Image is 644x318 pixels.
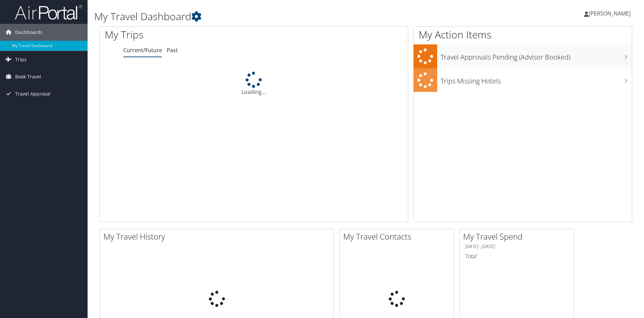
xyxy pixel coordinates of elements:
span: Travel Approval [15,85,51,102]
h2: My Travel Spend [463,231,574,242]
h3: Travel Approvals Pending (Advisor Booked) [441,49,632,62]
a: [PERSON_NAME] [584,3,637,24]
img: airportal-logo.png [15,4,82,20]
span: [PERSON_NAME] [589,10,631,17]
a: Past [167,46,178,54]
h2: My Travel History [103,231,333,242]
h1: My Trips [105,28,275,42]
a: Trips Missing Hotels [414,68,632,92]
span: Book Travel [15,68,41,85]
a: Current/Future [123,46,162,54]
a: Travel Approvals Pending (Advisor Booked) [414,44,632,68]
div: Loading... [100,72,408,96]
span: Dashboards [15,24,42,41]
h1: My Travel Dashboard [94,9,456,24]
h1: My Action Items [414,28,632,42]
span: Trips [15,51,27,68]
h3: Trips Missing Hotels [441,73,632,86]
h6: Total [465,252,569,260]
h6: [DATE] - [DATE] [465,243,569,250]
h2: My Travel Contacts [343,231,454,242]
